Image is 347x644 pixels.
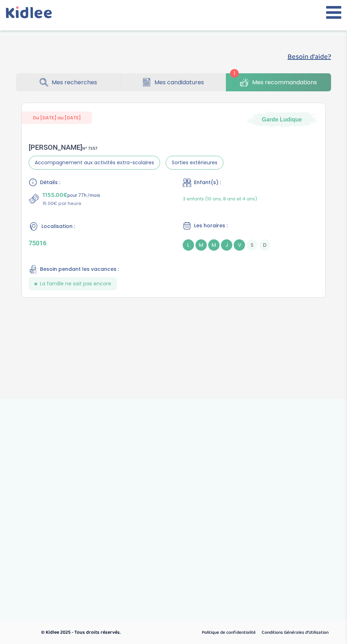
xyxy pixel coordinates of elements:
span: Enfant(s) : [194,179,221,186]
span: N° 7357 [82,145,97,152]
span: La famille ne sait pas encore [40,280,111,287]
p: pour 77h /mois [42,190,100,200]
div: [PERSON_NAME] [29,143,223,152]
p: 15.00€ par heure [42,200,100,207]
span: Mes recommandations [252,78,317,87]
p: 75016 [29,239,164,247]
a: Conditions Générales d’Utilisation [259,628,331,637]
button: Besoin d'aide? [288,51,331,62]
p: © Kidlee 2025 - Tous droits réservés. [41,629,178,636]
span: Mes recherches [52,78,97,87]
span: S [246,239,258,251]
span: Garde Ludique [262,115,302,123]
span: J [221,239,232,251]
a: Mes recherches [16,73,121,91]
span: M [208,239,220,251]
span: Accompagnement aux activités extra-scolaires [29,156,160,170]
span: Les horaires : [194,222,228,229]
span: D [259,239,271,251]
span: 1 [230,69,239,78]
a: Mes candidatures [121,73,226,91]
span: Du [DATE] au [DATE] [22,112,92,124]
span: L [183,239,194,251]
a: Politique de confidentialité [199,628,258,637]
span: Besoin pendant les vacances : [40,266,119,273]
span: Mes candidatures [154,78,204,87]
span: Détails : [40,179,60,186]
span: Localisation : [41,223,75,230]
span: V [234,239,245,251]
span: 1155.00€ [42,190,67,200]
span: Sorties extérieures [166,156,223,170]
span: M [195,239,207,251]
a: Mes recommandations [226,73,331,91]
span: 3 enfants (10 ans, 8 ans et 4 ans) [183,195,257,202]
